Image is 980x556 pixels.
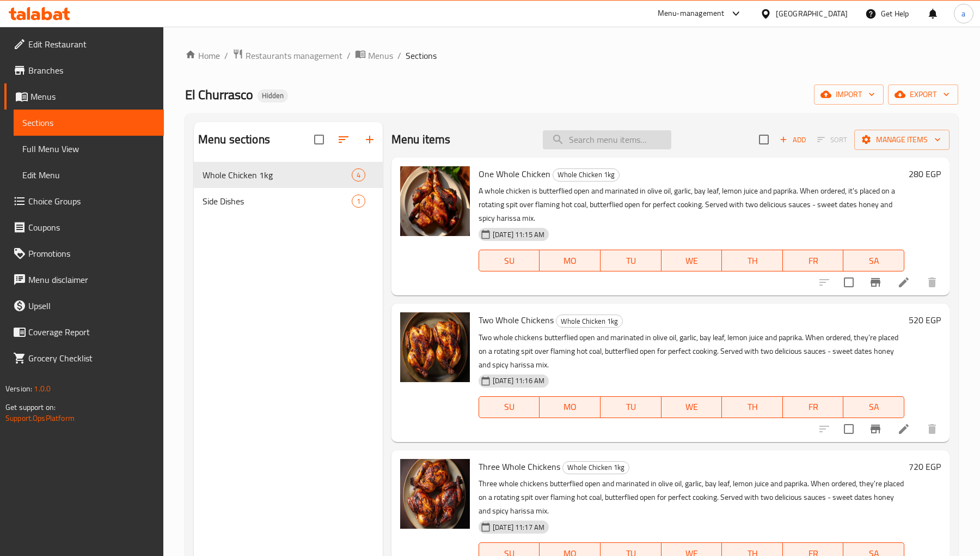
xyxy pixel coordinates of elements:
a: Menus [4,83,164,110]
button: WE [661,250,722,271]
span: Select to update [837,271,860,294]
h2: Menu items [391,131,451,148]
a: Sections [14,110,164,136]
button: delete [919,416,945,442]
input: search [543,130,671,149]
span: FR [787,399,840,415]
span: Branches [28,64,155,77]
button: Add section [357,126,383,153]
div: items [352,168,365,182]
button: FR [783,250,844,271]
span: Restaurants management [246,49,342,62]
span: 1 [352,196,365,207]
p: Two whole chickens butterflied open and marinated in olive oil, garlic, bay leaf, lemon juice and... [479,331,904,372]
a: Upsell [4,293,164,319]
button: SA [843,396,904,418]
h6: 520 EGP [909,312,941,328]
span: SA [848,399,900,415]
span: SU [483,399,535,415]
a: Menus [355,49,393,63]
span: Whole Chicken 1kg [563,461,629,474]
div: Menu-management [658,7,725,20]
a: Home [185,49,220,62]
button: delete [919,269,945,295]
div: items [352,195,365,208]
span: Grocery Checklist [28,352,155,365]
span: One Whole Chicken [479,166,550,182]
span: Select section first [810,131,854,148]
button: SA [843,250,904,271]
span: Coupons [28,221,155,234]
button: SU [479,396,540,418]
button: MO [540,250,601,271]
img: One Whole Chicken [400,166,470,236]
span: WE [666,399,718,415]
span: Menus [30,90,155,103]
span: Menus [368,49,393,62]
img: Two Whole Chickens [400,312,470,382]
a: Edit menu item [897,422,910,436]
span: a [961,8,965,20]
a: Grocery Checklist [4,345,164,371]
span: Promotions [28,247,155,260]
button: MO [540,396,601,418]
button: Add [775,131,810,148]
span: Side Dishes [203,195,352,208]
h6: 720 EGP [909,459,941,474]
span: [DATE] 11:16 AM [488,376,549,386]
span: Menu disclaimer [28,273,155,286]
div: Whole Chicken 1kg4 [194,162,383,188]
button: export [888,84,958,105]
span: Version: [5,382,32,396]
span: Sections [406,49,437,62]
a: Coupons [4,214,164,240]
div: Whole Chicken 1kg [203,168,352,182]
li: / [224,49,228,62]
a: Branches [4,57,164,83]
span: [DATE] 11:15 AM [488,229,549,240]
span: SA [848,253,900,269]
button: TU [601,250,661,271]
span: Add [778,134,807,146]
a: Full Menu View [14,136,164,162]
span: MO [544,399,596,415]
button: Branch-specific-item [862,416,889,442]
span: WE [666,253,718,269]
span: Select all sections [308,128,330,151]
span: Whole Chicken 1kg [553,168,619,181]
span: import [823,88,875,101]
span: 1.0.0 [34,382,51,396]
a: Edit Menu [14,162,164,188]
button: Manage items [854,130,950,150]
a: Edit menu item [897,276,910,289]
span: 4 [352,170,365,180]
span: TH [726,253,779,269]
span: Full Menu View [22,142,155,155]
a: Edit Restaurant [4,31,164,57]
span: Get support on: [5,400,56,414]
h6: 280 EGP [909,166,941,182]
button: FR [783,396,844,418]
nav: Menu sections [194,158,383,219]
span: Select section [752,128,775,151]
div: Hidden [258,89,288,102]
a: Coverage Report [4,319,164,345]
span: Three Whole Chickens [479,458,560,475]
span: Sort sections [330,126,357,153]
span: TU [605,399,657,415]
span: FR [787,253,840,269]
span: TU [605,253,657,269]
span: Manage items [863,133,941,147]
div: Whole Chicken 1kg [556,315,623,328]
button: SU [479,250,540,271]
button: TH [722,396,783,418]
li: / [347,49,351,62]
span: Upsell [28,299,155,312]
a: Choice Groups [4,188,164,214]
button: WE [661,396,722,418]
p: Three whole chickens butterflied open and marinated in olive oil, garlic, bay leaf, lemon juice a... [479,477,904,518]
h2: Menu sections [198,131,270,148]
button: import [814,84,884,105]
div: Whole Chicken 1kg [562,461,629,474]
